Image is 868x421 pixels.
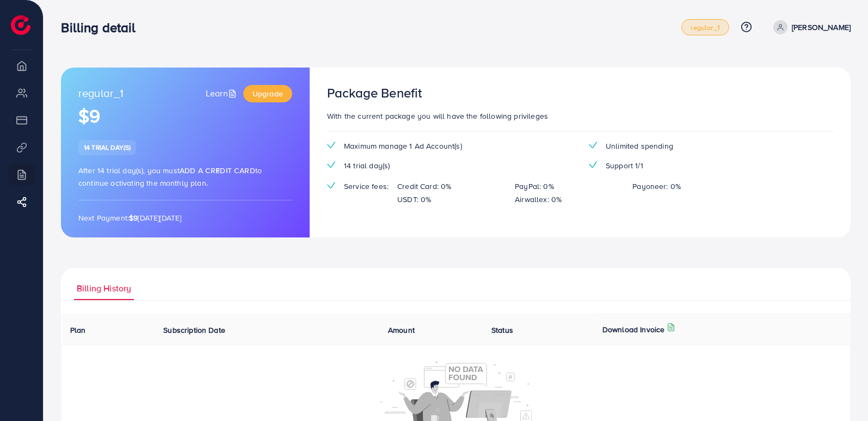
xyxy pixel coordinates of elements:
[602,323,665,336] p: Download Invoice
[243,85,292,102] a: Upgrade
[78,165,262,188] span: After 14 trial day(s), you must to continue activating the monthly plan.
[632,180,681,193] p: Payoneer: 0%
[397,180,451,193] p: Credit Card: 0%
[129,212,138,223] strong: $9
[344,141,462,151] span: Maximum manage 1 Ad Account(s)
[491,325,513,335] span: Status
[327,142,335,149] img: tick
[388,325,415,335] span: Amount
[589,142,597,149] img: tick
[691,24,719,31] span: regular_1
[515,193,562,206] p: Airwallex: 0%
[606,160,643,171] span: Support 1/1
[70,325,86,335] span: Plan
[822,372,860,413] iframe: Chat
[327,182,335,189] img: tick
[253,88,283,99] span: Upgrade
[84,143,131,152] span: 14 trial day(s)
[78,211,292,224] p: Next Payment: [DATE][DATE]
[327,161,335,168] img: tick
[344,160,390,171] span: 14 trial day(s)
[515,180,554,193] p: PayPal: 0%
[78,105,292,127] h1: $9
[180,165,255,176] span: Add a credit card
[78,85,124,102] span: regular_1
[327,109,833,123] p: With the current package you will have the following privileges
[681,19,729,35] a: regular_1
[327,85,422,101] h3: Package Benefit
[589,161,597,168] img: tick
[397,193,431,206] p: USDT: 0%
[77,282,131,295] span: Billing History
[792,21,851,34] p: [PERSON_NAME]
[11,15,30,35] img: logo
[206,87,239,100] a: Learn
[769,20,851,34] a: [PERSON_NAME]
[606,141,673,151] span: Unlimited spending
[344,181,389,192] span: Service fees:
[163,325,225,335] span: Subscription Date
[61,20,144,35] h3: Billing detail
